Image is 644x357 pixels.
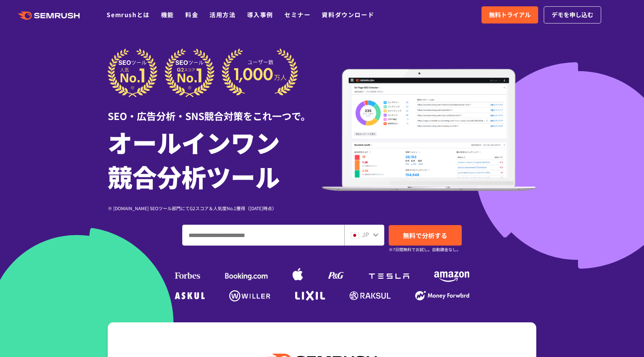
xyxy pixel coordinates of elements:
a: Semrushとは [107,10,149,19]
span: 無料トライアル [489,10,531,20]
a: 無料で分析する [389,225,462,246]
span: 無料で分析する [403,231,447,240]
div: SEO・広告分析・SNS競合対策をこれ一つで。 [108,97,322,123]
div: ※ [DOMAIN_NAME] SEOツール部門にてG2スコア＆人気度No.1獲得（[DATE]時点） [108,205,322,212]
h1: オールインワン 競合分析ツール [108,125,322,193]
span: JP [362,230,369,239]
a: 活用方法 [209,10,236,19]
a: 無料トライアル [482,6,538,23]
small: ※7日間無料でお試し。自動課金なし。 [389,246,461,253]
a: 料金 [185,10,198,19]
a: 導入事例 [247,10,273,19]
span: デモを申し込む [552,10,593,20]
a: デモを申し込む [544,6,601,23]
input: ドメイン、キーワードまたはURLを入力してください [183,225,344,245]
a: セミナー [284,10,310,19]
a: 資料ダウンロード [322,10,374,19]
a: 機能 [161,10,174,19]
